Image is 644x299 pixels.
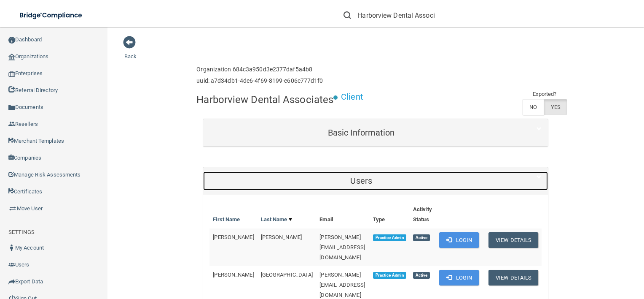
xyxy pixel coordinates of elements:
span: Practice Admin [373,272,406,279]
h6: uuid: a7d34db1-4de6-4f69-8199-e606c777d1f0 [196,78,323,84]
button: Login [439,270,479,285]
span: [PERSON_NAME][EMAIL_ADDRESS][DOMAIN_NAME] [319,234,365,261]
h5: Users [209,176,513,185]
img: bridge_compliance_login_screen.278c3ca4.svg [13,7,90,24]
h5: Basic Information [209,128,513,137]
img: icon-documents.8dae5593.png [8,104,15,111]
img: icon-export.b9366987.png [8,278,15,285]
span: Active [413,234,430,241]
img: briefcase.64adab9b.png [8,204,17,213]
span: [PERSON_NAME] [213,272,254,278]
span: [GEOGRAPHIC_DATA] [261,272,313,278]
th: Activity Status [410,201,435,228]
h4: Harborview Dental Associates [196,94,333,105]
a: Back [124,43,137,60]
button: Login [439,232,479,248]
a: Users [209,171,542,190]
img: ic_user_dark.df1a06c3.png [8,245,15,251]
h6: Organization 684c3a950d3e2377daf5a4b8 [196,66,323,73]
td: Exported? [522,89,568,99]
p: Client [341,89,363,105]
button: View Details [488,270,538,285]
button: View Details [488,232,538,248]
th: Type [370,201,410,228]
img: ic-search.3b580494.png [343,11,351,19]
span: Active [413,272,430,279]
span: Practice Admin [373,234,406,241]
input: Search [357,8,435,23]
img: enterprise.0d942306.png [8,71,15,77]
img: ic_reseller.de258add.png [8,121,15,128]
a: First Name [213,215,240,225]
label: SETTINGS [8,227,35,237]
img: icon-users.e205127d.png [8,261,15,268]
span: [PERSON_NAME] [261,234,302,240]
a: Basic Information [209,123,542,142]
a: Last Name [261,215,292,225]
label: YES [544,99,567,115]
span: [PERSON_NAME] [213,234,254,240]
img: organization-icon.f8decf85.png [8,54,15,60]
img: ic_dashboard_dark.d01f4a41.png [8,37,15,43]
label: NO [522,99,544,115]
span: [PERSON_NAME][EMAIL_ADDRESS][DOMAIN_NAME] [319,272,365,298]
th: Email [316,201,370,228]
